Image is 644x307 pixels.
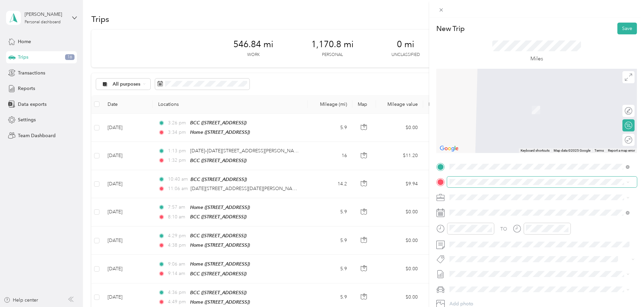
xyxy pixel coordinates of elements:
a: Terms (opens in new tab) [594,149,604,152]
p: Miles [530,55,543,63]
a: Open this area in Google Maps (opens a new window) [438,144,460,153]
div: TO [500,225,507,233]
button: Save [617,23,637,34]
img: Google [438,144,460,153]
a: Report a map error [608,149,635,152]
p: New Trip [436,24,465,33]
button: Keyboard shortcuts [521,148,550,153]
span: Map data ©2025 Google [554,149,590,152]
iframe: Everlance-gr Chat Button Frame [606,269,644,307]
